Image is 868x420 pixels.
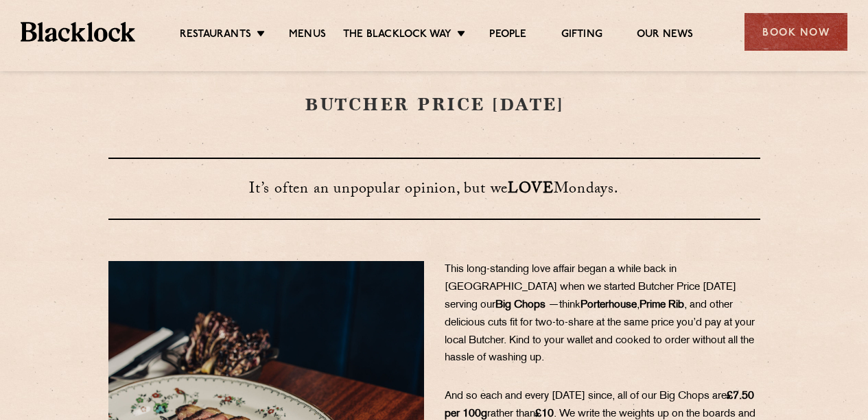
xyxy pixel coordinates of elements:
span: ​​​​​​​It’s often an unpopular opinion, but we [249,177,508,203]
b: £10 [535,409,554,419]
span: And so each and every [DATE] since, all of our Big Chops are [445,391,727,402]
a: Menus [289,28,326,43]
a: People [489,28,526,43]
b: Prime [640,300,666,310]
span: This long-standing love affair began a while back in [GEOGRAPHIC_DATA] when we started Butcher Pr... [445,264,736,310]
a: The Blacklock Way [343,28,451,43]
a: Gifting [561,28,602,43]
b: Big Chops [495,300,546,310]
strong: Butcher Price [DATE] [305,95,563,114]
span: , [637,300,640,310]
b: Rib [668,300,684,310]
img: BL_Textured_Logo-footer-cropped.svg [21,22,135,41]
span: —​​​​​​​ [548,300,559,310]
span: think [559,300,580,310]
b: Porterhouse [580,300,637,310]
span: Mondays. [554,177,619,203]
a: Our News [637,28,694,43]
b: LOVE [508,177,553,203]
span: rather than [487,409,535,419]
div: Book Now [744,13,847,51]
a: Restaurants [180,28,251,43]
